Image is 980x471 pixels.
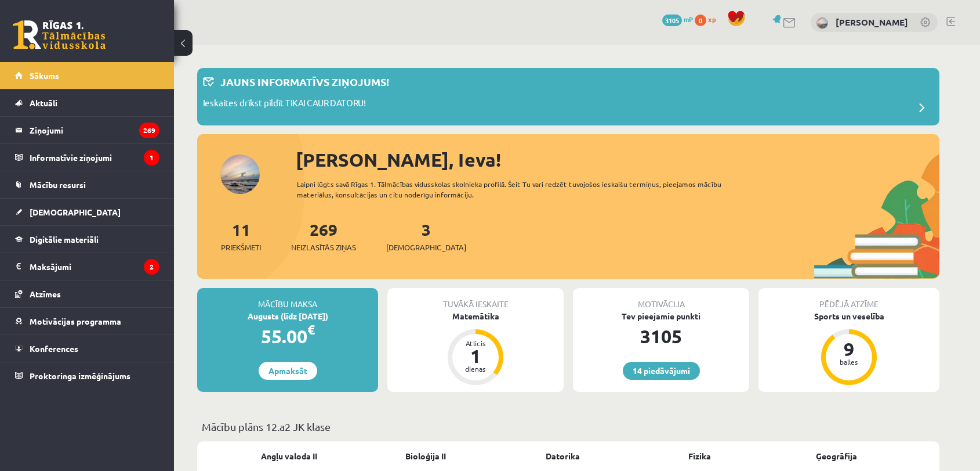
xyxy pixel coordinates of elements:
a: Aktuāli [15,89,159,116]
img: Ieva Skadiņa [816,17,828,29]
div: 55.00 [197,322,378,350]
a: Sākums [15,62,159,89]
span: [DEMOGRAPHIC_DATA] [386,242,466,253]
span: mP [684,15,693,24]
a: [DEMOGRAPHIC_DATA] [15,199,159,225]
a: 14 piedāvājumi [623,362,700,380]
span: Proktoringa izmēģinājums [30,371,130,381]
div: Atlicis [458,340,493,347]
div: Laipni lūgts savā Rīgas 1. Tālmācības vidusskolas skolnieka profilā. Šeit Tu vari redzēt tuvojošo... [297,179,742,200]
a: Apmaksāt [259,362,317,380]
a: Konferences [15,335,159,362]
span: Neizlasītās ziņas [291,242,356,253]
span: [DEMOGRAPHIC_DATA] [30,207,121,217]
div: [PERSON_NAME], Ieva! [296,146,939,174]
span: Sākums [30,70,59,81]
a: Sports un veselība 9 balles [758,310,939,387]
a: Fizika [688,450,711,462]
p: Ieskaites drīkst pildīt TIKAI CAUR DATORU! [203,96,366,113]
p: Jauns informatīvs ziņojums! [220,74,389,89]
span: 0 [695,15,706,26]
i: 2 [144,259,159,275]
span: Digitālie materiāli [30,234,99,245]
a: Jauns informatīvs ziņojums! Ieskaites drīkst pildīt TIKAI CAUR DATORU! [203,74,934,120]
a: Rīgas 1. Tālmācības vidusskola [13,20,106,49]
p: Mācību plāns 12.a2 JK klase [202,419,935,434]
a: Ziņojumi269 [15,117,159,143]
a: Motivācijas programma [15,308,159,335]
div: 9 [832,340,866,358]
a: Datorika [546,450,580,462]
div: 1 [458,347,493,365]
a: Angļu valoda II [261,450,317,462]
a: Informatīvie ziņojumi1 [15,144,159,171]
a: Atzīmes [15,281,159,307]
div: 3105 [573,322,749,350]
span: Konferences [30,343,78,354]
span: 3105 [662,15,682,26]
a: Bioloģija II [405,450,446,462]
div: balles [832,358,866,365]
a: 0 xp [695,15,721,24]
legend: Ziņojumi [30,117,159,143]
a: Proktoringa izmēģinājums [15,362,159,389]
span: Mācību resursi [30,179,86,190]
div: Matemātika [387,310,564,322]
a: Mācību resursi [15,171,159,198]
span: xp [708,15,716,24]
div: Motivācija [573,288,749,310]
span: Atzīmes [30,289,61,299]
a: 11Priekšmeti [221,219,261,253]
a: Matemātika Atlicis 1 dienas [387,310,564,387]
legend: Informatīvie ziņojumi [30,144,159,171]
a: 269Neizlasītās ziņas [291,219,356,253]
a: 3105 mP [662,15,693,24]
span: Motivācijas programma [30,316,121,326]
i: 269 [139,123,159,138]
div: Augusts (līdz [DATE]) [197,310,378,322]
span: Aktuāli [30,98,57,108]
div: Sports un veselība [758,310,939,322]
div: Pēdējā atzīme [758,288,939,310]
a: Ģeogrāfija [816,450,857,462]
div: Tuvākā ieskaite [387,288,564,310]
i: 1 [144,150,159,166]
legend: Maksājumi [30,253,159,280]
span: Priekšmeti [221,242,261,253]
a: 3[DEMOGRAPHIC_DATA] [386,219,466,253]
a: Digitālie materiāli [15,226,159,253]
div: Mācību maksa [197,288,378,310]
div: dienas [458,365,493,372]
a: [PERSON_NAME] [836,16,908,28]
div: Tev pieejamie punkti [573,310,749,322]
a: Maksājumi2 [15,253,159,280]
span: € [307,321,315,338]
